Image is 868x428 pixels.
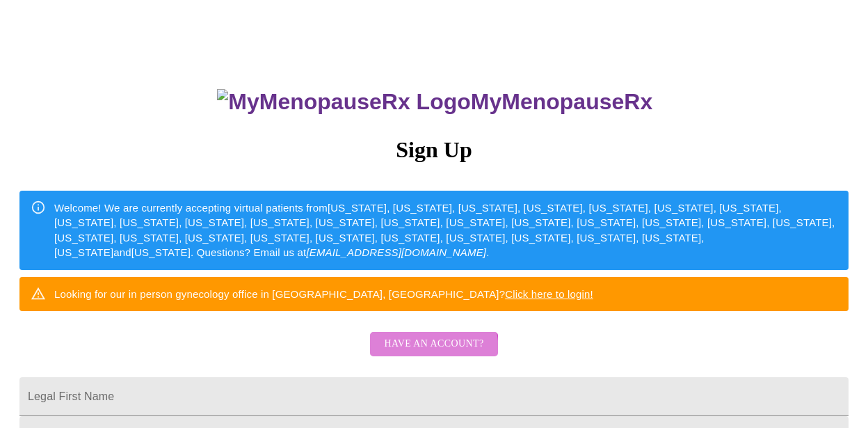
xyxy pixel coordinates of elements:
h3: MyMenopauseRx [22,89,849,115]
a: Have an account? [367,347,501,359]
div: Welcome! We are currently accepting virtual patients from [US_STATE], [US_STATE], [US_STATE], [US... [54,195,837,266]
button: Have an account? [370,332,497,356]
a: Click here to login! [505,288,593,300]
img: MyMenopauseRx Logo [217,89,470,115]
div: Looking for our in person gynecology office in [GEOGRAPHIC_DATA], [GEOGRAPHIC_DATA]? [54,281,593,307]
span: Have an account? [384,335,483,353]
h3: Sign Up [19,137,849,163]
em: [EMAIL_ADDRESS][DOMAIN_NAME] [306,246,486,258]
